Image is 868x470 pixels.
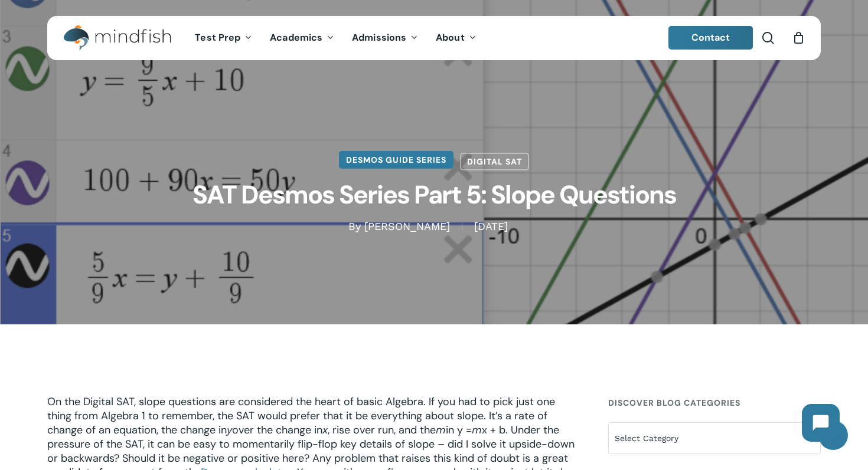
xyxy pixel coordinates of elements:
h4: Discover Blog Categories [608,392,821,413]
span: By [348,222,361,231]
h1: SAT Desmos Series Part 5: Slope Questions [139,170,729,219]
header: Main Menu [47,16,821,60]
span: m [472,423,482,436]
span: y [227,423,232,436]
span: Contact [691,31,730,44]
span: x [322,423,328,436]
a: About [427,33,485,43]
span: in y = [446,423,472,437]
nav: Main Menu [186,16,485,60]
a: Desmos Guide Series [339,151,453,169]
a: Admissions [343,33,427,43]
span: , rise over run, and the [328,423,436,437]
a: Academics [261,33,343,43]
a: Contact [668,26,753,50]
span: Test Prep [195,31,240,44]
span: Academics [270,31,322,44]
span: Select Category [609,426,820,451]
span: Select Category [608,422,821,454]
span: m [436,423,446,436]
span: On the Digital SAT, slope questions are considered the heart of basic Algebra. If you had to pick... [47,395,555,437]
span: Admissions [352,31,406,44]
a: Test Prep [186,33,261,43]
a: [PERSON_NAME] [364,220,450,232]
span: [DATE] [462,222,520,231]
span: About [436,31,465,44]
span: over the change in [232,423,322,437]
a: Digital SAT [460,153,529,170]
iframe: Chatbot [790,392,851,453]
a: Cart [792,31,805,44]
